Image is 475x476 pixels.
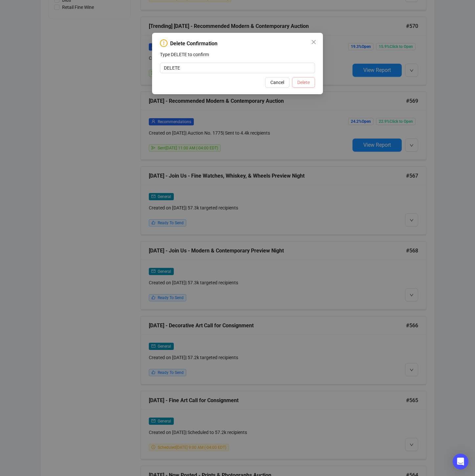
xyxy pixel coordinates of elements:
span: Cancel [270,79,284,86]
div: Delete Confirmation [170,40,217,48]
input: DELETE [160,63,315,73]
span: close [311,39,316,45]
button: Cancel [265,77,289,88]
span: exclamation-circle [160,39,168,47]
button: Delete [292,77,315,88]
button: Close [308,37,319,47]
div: Open Intercom Messenger [453,454,468,469]
p: Type DELETE to confirm [160,51,315,58]
span: Delete [297,79,310,86]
